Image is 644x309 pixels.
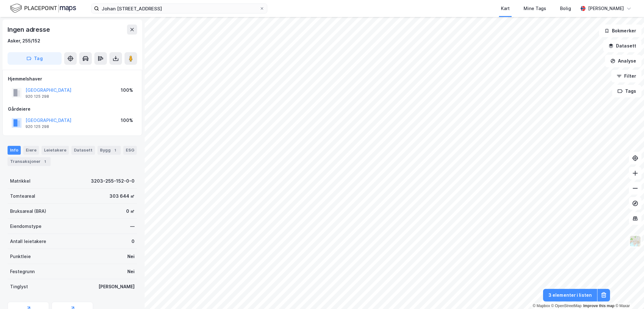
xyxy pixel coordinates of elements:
div: Bruksareal (BRA) [10,207,46,215]
div: Info [8,146,21,155]
div: Kontrollprogram for chat [613,279,644,309]
a: OpenStreetMap [551,304,582,308]
button: Filter [611,70,641,82]
div: Antall leietakere [10,238,46,245]
div: Kart [501,5,510,12]
div: 0 ㎡ [126,207,135,215]
div: [PERSON_NAME] [98,283,135,290]
div: — [130,223,135,230]
div: 920 125 298 [25,124,49,129]
div: Transaksjoner [8,157,51,166]
div: Hjemmelshaver [8,75,137,83]
div: Asker, 255/152 [8,37,40,45]
div: [PERSON_NAME] [588,5,624,12]
div: 1 [112,147,118,153]
div: Bolig [560,5,571,12]
div: 100% [121,117,133,124]
img: Z [629,235,641,247]
button: Tags [612,85,641,97]
a: Mapbox [533,304,550,308]
div: 3203-255-152-0-0 [91,177,135,185]
iframe: Chat Widget [613,279,644,309]
div: Punktleie [10,253,31,260]
div: Tomteareal [10,192,35,200]
button: Analyse [605,55,641,67]
div: Matrikkel [10,177,31,185]
div: ESG [123,146,137,155]
div: 0 [131,238,135,245]
button: Bokmerker [599,25,641,37]
div: Tinglyst [10,283,28,290]
div: 100% [121,86,133,94]
div: 920 125 298 [25,94,49,99]
div: Eiere [23,146,39,155]
div: Eiendomstype [10,223,42,230]
button: Tag [8,52,62,65]
input: Søk på adresse, matrikkel, gårdeiere, leietakere eller personer [99,4,259,13]
div: Gårdeiere [8,105,137,113]
div: Datasett [71,146,95,155]
div: Festegrunn [10,268,35,275]
div: Nei [127,268,135,275]
div: Nei [127,253,135,260]
div: 1 [42,158,48,165]
button: Datasett [603,40,641,52]
div: Leietakere [42,146,69,155]
div: Bygg [97,146,121,155]
div: Mine Tags [524,5,546,12]
div: Ingen adresse [8,25,51,35]
a: Improve this map [583,304,614,308]
img: logo.f888ab2527a4732fd821a326f86c7f29.svg [10,3,76,14]
button: 3 elementer i listen [543,289,597,301]
div: 303 644 ㎡ [109,192,135,200]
